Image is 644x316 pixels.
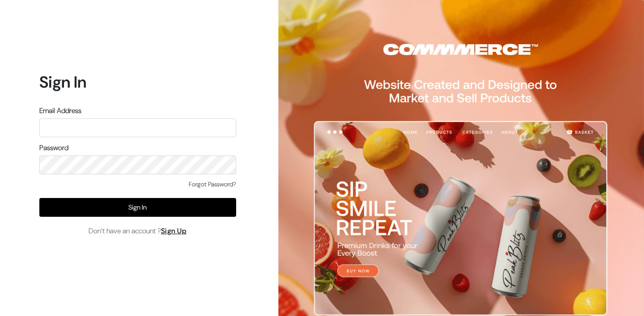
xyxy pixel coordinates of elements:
[39,198,236,217] button: Sign In
[39,105,81,116] label: Email Address
[39,72,236,92] h1: Sign In
[39,143,68,153] label: Password
[89,226,187,236] span: Don’t have an account ?
[161,226,187,236] a: Sign Up
[189,180,236,189] a: Forgot Password?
